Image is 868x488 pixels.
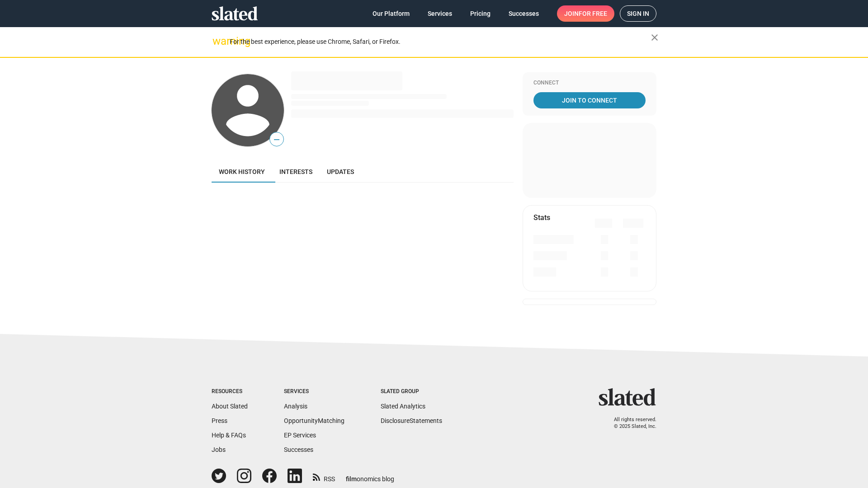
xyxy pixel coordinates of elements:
a: EP Services [284,432,316,439]
a: Join To Connect [533,92,646,108]
a: Interests [272,161,320,183]
div: For the best experience, please use Chrome, Safari, or Firefox. [230,36,651,48]
a: Work history [212,161,272,183]
div: Connect [533,80,646,87]
a: Analysis [284,403,307,410]
a: Successes [501,5,546,22]
mat-icon: close [649,32,660,43]
span: Work history [219,168,265,175]
a: Pricing [463,5,498,22]
div: Resources [212,388,248,395]
a: filmonomics blog [346,468,394,483]
a: RSS [313,469,335,483]
span: for free [579,5,607,22]
p: All rights reserved. © 2025 Slated, Inc. [604,417,656,430]
a: DisclosureStatements [381,417,442,424]
a: Press [212,417,227,424]
span: — [270,134,283,145]
a: Successes [284,446,313,453]
a: Services [420,5,459,22]
mat-icon: warning [212,36,223,47]
div: Services [284,388,344,395]
a: Slated Analytics [381,403,425,410]
span: Join [564,5,607,22]
div: Slated Group [381,388,442,395]
a: Our Platform [365,5,417,22]
a: Joinfor free [557,5,614,22]
span: Sign in [627,6,649,21]
a: Help & FAQs [212,432,246,439]
span: Updates [327,168,354,175]
span: Our Platform [373,5,410,22]
span: Services [428,5,452,22]
a: Updates [320,161,361,183]
a: Sign in [620,5,656,22]
mat-card-title: Stats [533,213,550,222]
a: About Slated [212,403,248,410]
span: Successes [509,5,539,22]
a: OpportunityMatching [284,417,344,424]
span: film [346,475,357,483]
span: Interests [279,168,312,175]
a: Jobs [212,446,226,453]
span: Pricing [470,5,491,22]
span: Join To Connect [535,92,644,108]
